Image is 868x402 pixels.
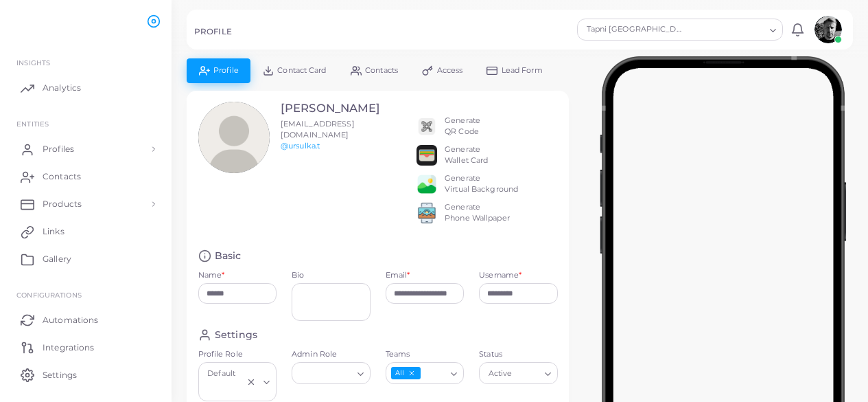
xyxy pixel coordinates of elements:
div: Search for option [577,19,783,41]
span: Contacts [365,67,398,74]
div: Search for option [386,362,465,384]
div: Generate QR Code [445,115,480,137]
a: Analytics [10,74,161,102]
span: ENTITIES [16,120,49,128]
span: Tapni [GEOGRAPHIC_DATA] [585,23,684,36]
label: Status [479,349,558,360]
span: Access [437,67,463,74]
img: 522fc3d1c3555ff804a1a379a540d0107ed87845162a92721bf5e2ebbcc3ae6c.png [417,203,437,223]
input: Search for option [298,366,352,381]
span: Products [43,198,82,210]
span: Contact Card [277,67,326,74]
a: Links [10,218,161,245]
div: Search for option [292,362,371,384]
span: All [391,367,421,380]
input: Search for option [515,366,539,381]
span: Default [206,367,237,381]
span: [EMAIL_ADDRESS][DOMAIN_NAME] [281,119,355,139]
input: Search for option [204,383,244,398]
a: Settings [10,361,161,388]
div: Generate Virtual Background [445,173,518,195]
h5: PROFILE [194,27,232,36]
span: Gallery [43,253,71,265]
img: apple-wallet.png [417,145,437,166]
a: Integrations [10,333,161,361]
div: Search for option [198,362,277,401]
div: Generate Wallet Card [445,144,488,166]
button: Clear Selected [246,377,256,388]
input: Search for option [422,366,445,381]
span: Analytics [43,82,81,94]
span: Profiles [43,143,74,155]
span: Automations [43,314,98,326]
h4: Basic [215,249,242,263]
img: e64e04433dee680bcc62d3a6779a8f701ecaf3be228fb80ea91b313d80e16e10.png [417,174,437,194]
a: Contacts [10,163,161,190]
span: Configurations [16,291,82,299]
label: Profile Role [198,349,277,360]
h4: Settings [215,328,257,342]
label: Name [198,270,225,281]
img: avatar [814,16,842,43]
span: Active [486,367,514,381]
button: Deselect All [407,368,417,378]
img: qr2.png [417,116,437,137]
label: Email [386,270,410,281]
a: Automations [10,306,161,333]
span: Lead Form [502,67,543,74]
label: Username [479,270,521,281]
span: INSIGHTS [16,58,50,67]
span: Integrations [43,342,94,354]
a: Products [10,190,161,218]
label: Admin Role [292,349,371,360]
a: Profiles [10,135,161,163]
span: Settings [43,369,77,381]
label: Teams [386,349,465,360]
h3: [PERSON_NAME] [281,102,380,115]
span: Links [43,225,64,238]
div: Search for option [479,362,558,384]
span: Contacts [43,170,81,183]
a: @ursulka.t [281,141,320,150]
span: Profile [213,67,239,74]
input: Search for option [685,22,764,37]
div: Generate Phone Wallpaper [445,202,510,224]
a: Gallery [10,245,161,273]
label: Bio [292,270,371,281]
a: avatar [810,16,845,43]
